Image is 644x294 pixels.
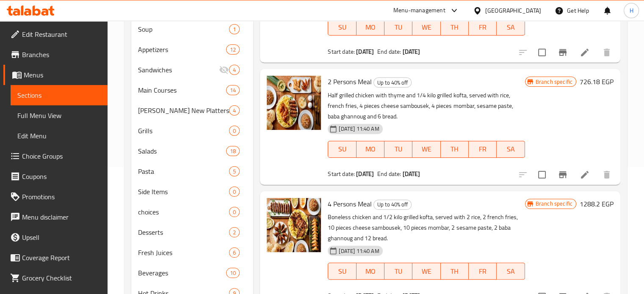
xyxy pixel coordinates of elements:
[469,263,497,280] button: FR
[472,265,493,278] span: FR
[22,192,101,202] span: Promotions
[441,263,469,280] button: TH
[229,66,239,74] span: 4
[229,207,240,217] div: items
[138,65,219,75] span: Sandwiches
[500,143,521,155] span: SA
[17,110,101,121] span: Full Menu View
[532,78,576,86] span: Branch specific
[229,107,239,115] span: 4
[229,25,239,33] span: 1
[332,21,353,33] span: SU
[131,141,254,161] div: Salads18
[227,147,239,155] span: 18
[131,202,254,222] div: choices0
[412,19,440,36] button: WE
[384,263,412,280] button: TU
[580,76,614,88] h6: 726.18 EGP
[138,24,229,34] span: Soup
[597,42,617,63] button: delete
[335,247,382,255] span: [DATE] 11:40 AM
[580,47,590,58] a: Edit menu item
[360,21,381,33] span: MO
[328,90,525,122] p: Half grilled chicken with thyme and 1/4 kilo grilled kofta, served with rice, french fries, 4 pie...
[328,198,372,210] span: 4 Persons Meal
[24,70,101,80] span: Menus
[267,76,321,130] img: 2 Persons Meal
[138,187,229,197] span: Side Items
[138,146,227,156] span: Salads
[227,269,239,277] span: 10
[131,263,254,283] div: Beverages10
[131,80,254,100] div: Main Courses14
[332,265,353,278] span: SU
[229,105,240,115] div: items
[22,232,101,242] span: Upsell
[360,143,381,155] span: MO
[3,247,108,268] a: Coverage Report
[377,46,401,57] span: End date:
[131,242,254,263] div: Fresh Juices6
[22,171,101,181] span: Coupons
[388,21,409,33] span: TU
[229,65,240,75] div: items
[580,170,590,180] a: Edit menu item
[229,126,240,136] div: items
[131,121,254,141] div: Grills0
[497,141,525,158] button: SA
[580,198,614,210] h6: 1288.2 EGP
[500,21,521,33] span: SA
[138,247,229,258] div: Fresh Juices
[226,44,240,55] div: items
[226,146,240,156] div: items
[229,127,239,135] span: 0
[131,39,254,60] div: Appetizers12
[138,85,227,95] span: Main Courses
[416,21,437,33] span: WE
[373,77,412,88] div: Up to 40% off
[416,265,437,278] span: WE
[469,141,497,158] button: FR
[533,166,551,184] span: Select to update
[388,265,409,278] span: TU
[138,207,229,217] div: choices
[384,19,412,36] button: TU
[374,200,411,209] span: Up to 40% off
[328,212,525,244] p: Boneless chicken and 1/2 kilo grilled kofta, served with 2 rice, 2 french fries, 10 pieces cheese...
[138,268,227,278] span: Beverages
[485,6,541,15] div: [GEOGRAPHIC_DATA]
[3,187,108,207] a: Promotions
[500,265,521,278] span: SA
[441,141,469,158] button: TH
[335,125,382,133] span: [DATE] 11:40 AM
[229,188,239,196] span: 0
[533,44,551,61] span: Select to update
[374,78,411,88] span: Up to 40% off
[11,85,108,105] a: Sections
[360,265,381,278] span: MO
[229,247,240,258] div: items
[138,126,229,136] span: Grills
[17,90,101,100] span: Sections
[328,75,372,88] span: 2 Persons Meal
[357,19,384,36] button: MO
[357,263,384,280] button: MO
[138,227,229,237] span: Desserts
[393,5,445,16] div: Menu-management
[11,105,108,126] a: Full Menu View
[357,141,384,158] button: MO
[412,263,440,280] button: WE
[11,126,108,146] a: Edit Menu
[328,263,356,280] button: SU
[403,46,420,57] b: [DATE]
[469,19,497,36] button: FR
[328,46,355,57] span: Start date:
[332,143,353,155] span: SU
[131,161,254,181] div: Pasta5
[22,273,101,283] span: Grocery Checklist
[3,24,108,44] a: Edit Restaurant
